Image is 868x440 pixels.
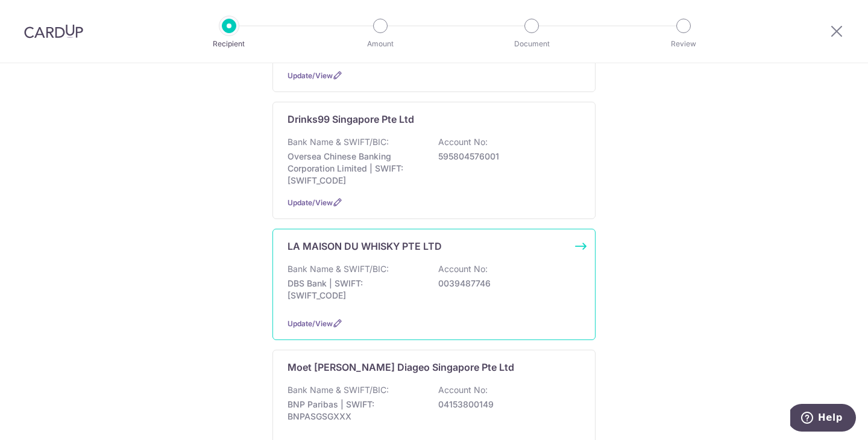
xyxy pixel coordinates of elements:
p: 04153800149 [438,398,573,411]
p: Review [639,38,728,50]
p: Drinks99 Singapore Pte Ltd [288,112,414,126]
p: Account No: [438,263,488,275]
p: BNP Paribas | SWIFT: BNPASGSGXXX [288,398,423,423]
a: Update/View [288,198,333,207]
p: 595804576001 [438,150,573,163]
p: Oversea Chinese Banking Corporation Limited | SWIFT: [SWIFT_CODE] [288,150,423,187]
p: Bank Name & SWIFT/BIC: [288,263,389,275]
p: 0039487746 [438,277,573,290]
img: CardUp [24,24,83,39]
p: Account No: [438,384,488,396]
p: Document [487,38,576,50]
p: Amount [336,38,425,50]
p: Bank Name & SWIFT/BIC: [288,136,389,148]
iframe: Opens a widget where you can find more information [790,404,856,434]
p: Moet [PERSON_NAME] Diageo Singapore Pte Ltd [288,360,514,374]
p: LA MAISON DU WHISKY PTE LTD [288,239,442,253]
p: DBS Bank | SWIFT: [SWIFT_CODE] [288,277,423,302]
a: Update/View [288,71,333,80]
p: Recipient [184,38,274,50]
p: Bank Name & SWIFT/BIC: [288,384,389,396]
p: Account No: [438,136,488,148]
a: Update/View [288,319,333,328]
